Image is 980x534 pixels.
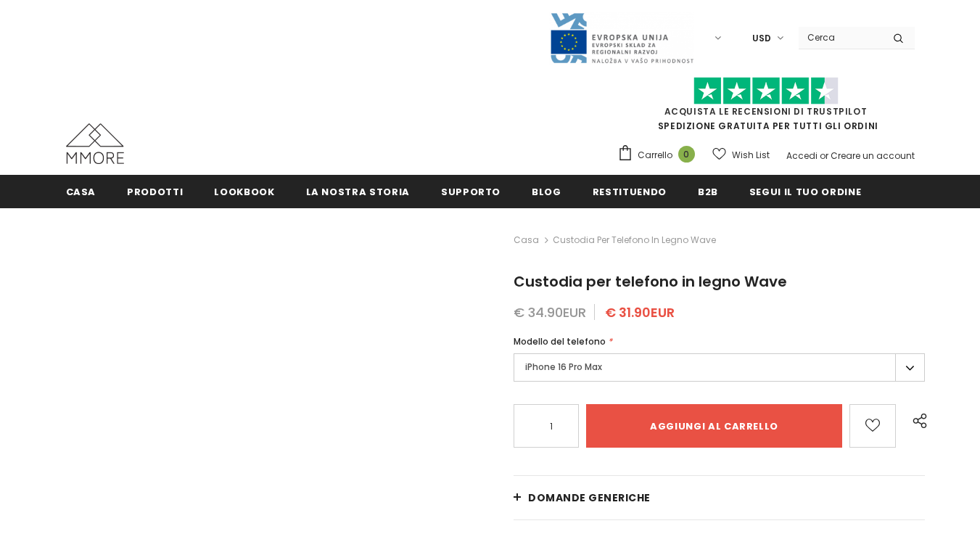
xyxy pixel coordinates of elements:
a: Lookbook [214,175,274,208]
img: Fidati di Pilot Stars [693,77,839,105]
span: € 34.90EUR [514,303,586,321]
a: La nostra storia [306,175,410,208]
a: Segui il tuo ordine [749,175,861,208]
span: Lookbook [214,185,274,199]
input: Search Site [799,27,882,48]
span: 0 [678,146,695,163]
input: Aggiungi al carrello [586,404,841,448]
span: Prodotti [127,185,183,199]
a: supporto [441,175,501,208]
span: USD [752,31,771,46]
span: Wish List [732,148,770,163]
a: Blog [532,175,561,208]
span: Casa [66,185,96,199]
a: Carrello 0 [617,144,702,166]
a: Prodotti [127,175,183,208]
span: B2B [698,185,718,199]
a: Creare un account [831,149,915,162]
span: Domande generiche [528,490,651,505]
label: iPhone 16 Pro Max [514,353,925,382]
span: Carrello [638,148,672,163]
a: B2B [698,175,718,208]
a: Javni Razpis [549,31,694,44]
a: Acquista le recensioni di TrustPilot [664,105,868,118]
span: supporto [441,185,501,199]
img: Javni Razpis [549,12,694,65]
span: Restituendo [593,185,667,199]
a: Domande generiche [514,476,925,519]
a: Accedi [786,149,818,162]
span: or [820,149,828,162]
span: Custodia per telefono in legno Wave [553,231,716,249]
img: Casi MMORE [66,123,124,164]
a: Wish List [712,142,770,168]
a: Casa [514,231,539,249]
a: Restituendo [593,175,667,208]
span: La nostra storia [306,185,410,199]
span: SPEDIZIONE GRATUITA PER TUTTI GLI ORDINI [617,83,915,132]
span: € 31.90EUR [605,303,675,321]
span: Custodia per telefono in legno Wave [514,271,787,292]
a: Casa [66,175,96,208]
span: Modello del telefono [514,335,606,348]
span: Blog [532,185,561,199]
span: Segui il tuo ordine [749,185,861,199]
